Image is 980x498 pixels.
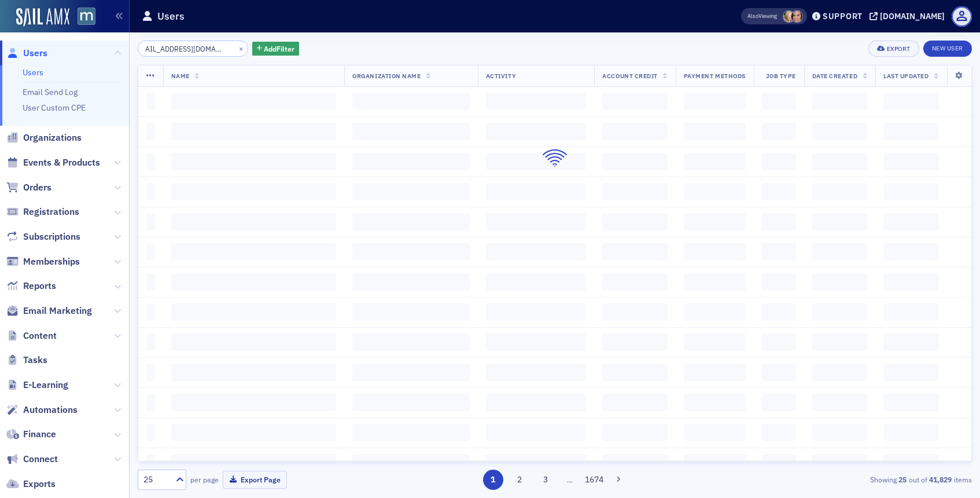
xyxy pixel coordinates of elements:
a: Users [6,47,47,60]
a: Finance [6,428,56,441]
span: Content [23,329,57,342]
img: SailAMX [78,8,95,25]
img: SailAMX [16,8,69,27]
span: Finance [23,428,56,441]
strong: 41,829 [927,474,954,485]
span: Tasks [23,354,47,367]
button: 1674 [584,470,605,490]
span: Connect [23,453,58,466]
span: Activity [486,72,516,80]
span: Automations [23,404,78,416]
div: Support [823,11,863,21]
span: Job Type [766,72,796,80]
span: Date Created [812,72,857,80]
a: Tasks [6,354,47,367]
div: Showing out of items [702,474,972,485]
span: Subscriptions [23,230,80,243]
a: Email Send Log [23,87,78,97]
span: Exports [23,478,56,490]
span: Memberships [23,255,80,268]
button: AddFilter [252,42,300,56]
button: Export [868,41,919,57]
h1: Users [157,9,185,23]
a: Users [23,67,43,78]
a: Email Marketing [6,305,92,317]
a: Reports [6,280,56,292]
a: Memberships [6,255,80,268]
span: Registrations [23,206,79,218]
a: New User [923,41,972,57]
div: [DOMAIN_NAME] [880,11,945,21]
button: 2 [509,470,529,490]
input: Search… [138,41,248,57]
a: Orders [6,181,51,194]
a: Exports [6,478,56,490]
span: Organizations [23,131,82,144]
span: Orders [23,181,51,194]
a: View Homepage [69,8,95,27]
a: Registrations [6,206,79,218]
span: … [562,474,578,485]
a: Connect [6,453,58,466]
span: Add Filter [264,43,294,54]
span: Profile [952,6,972,27]
div: Also [747,12,758,20]
span: Payment Methods [684,72,746,80]
button: Export Page [223,471,287,489]
span: Users [23,47,47,60]
span: Reports [23,280,56,292]
a: Events & Products [6,156,100,169]
a: User Custom CPE [23,102,86,113]
span: Last Updated [883,72,929,80]
span: Rebekah Olson [783,10,795,23]
div: 25 [143,474,169,486]
span: Account Credit [602,72,657,80]
span: Katie Foo [791,10,803,23]
span: Name [171,72,190,80]
button: [DOMAIN_NAME] [870,12,949,20]
button: × [236,43,246,53]
span: Organization Name [352,72,421,80]
span: Events & Products [23,156,100,169]
span: Email Marketing [23,305,92,317]
button: 3 [536,470,556,490]
span: Viewing [747,12,777,20]
label: per page [190,474,219,485]
a: Content [6,329,57,342]
a: Automations [6,404,78,416]
a: Subscriptions [6,230,80,243]
div: Export [887,46,911,52]
button: 1 [483,470,503,490]
strong: 25 [897,474,909,485]
span: E-Learning [23,379,68,391]
a: E-Learning [6,379,68,391]
a: Organizations [6,131,82,144]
